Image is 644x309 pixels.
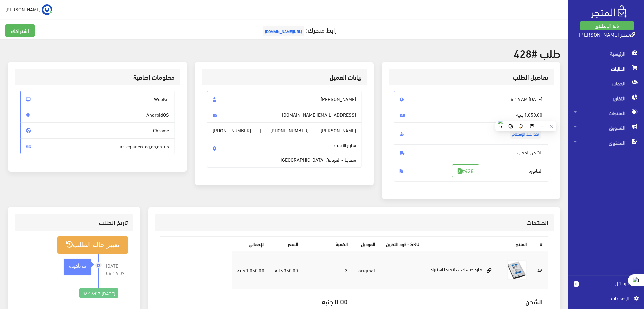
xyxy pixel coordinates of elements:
a: #428 [452,164,479,177]
h3: معلومات إضافية [20,74,175,80]
span: التسويق [574,120,639,135]
h3: تاريخ الطلب [20,219,128,226]
button: تغيير حالة الطلب [57,236,128,254]
span: [PERSON_NAME] - | [207,122,362,168]
a: التقارير [568,91,644,106]
h5: الشحن [358,298,543,305]
td: original [353,252,380,289]
th: الموديل [353,237,380,251]
span: الشحن المحلي [394,144,549,160]
a: 0 الرسائل [574,280,639,294]
span: 0 [574,281,579,287]
iframe: Drift Widget Chat Controller [8,263,34,288]
span: 1,050.00 جنيه [394,107,549,123]
a: رابط متجرك:[URL][DOMAIN_NAME] [261,23,337,36]
span: [DATE] 6:16 AM [394,91,549,107]
span: اﻹعدادات [579,294,628,302]
span: شارع الاستاد سفاجا - الغردقة, [GEOGRAPHIC_DATA] [281,134,356,163]
h5: 0.00 جنيه [309,298,348,305]
a: الطلبات [568,61,644,76]
a: الرئيسية [568,46,644,61]
span: الفاتورة [394,160,549,182]
a: اﻹعدادات [574,294,639,305]
span: Chrome [20,122,175,139]
td: هارد ديسك ٥٠٠ جيجا استيراد [425,252,501,289]
th: اﻹجمالي [232,237,270,251]
span: الرسائل [584,280,629,287]
span: ar-eg,ar,en-eg,en,en-us [20,138,175,154]
td: 1,050.00 جنيه [232,252,270,289]
span: WebKit [20,91,175,107]
span: الرئيسية [574,46,639,61]
a: باقة الإنطلاق [580,21,634,30]
th: الكمية [304,237,353,251]
h3: بيانات العميل [207,74,362,80]
h3: تفاصيل الطلب [394,74,549,80]
h3: المنتجات [160,219,548,226]
span: [PERSON_NAME] [207,91,362,107]
a: اشتراكك [5,24,35,37]
h2: طلب #428 [8,47,560,59]
span: التقارير [574,91,639,106]
span: العملاء [574,76,639,91]
a: المحتوى [568,135,644,150]
div: [DATE] 06:16:07 [79,288,118,298]
span: [PHONE_NUMBER] [270,127,309,134]
th: المنتج [425,237,532,251]
span: AndroidOS [20,107,175,123]
span: [EMAIL_ADDRESS][DOMAIN_NAME] [207,107,362,123]
th: السعر [270,237,304,251]
th: # [532,237,548,251]
td: 350.00 جنيه [270,252,304,289]
td: 3 [304,252,353,289]
span: المحتوى [574,135,639,150]
span: [URL][DOMAIN_NAME] [263,26,304,36]
span: [PERSON_NAME] [5,5,41,13]
a: العملاء [568,76,644,91]
span: [DATE] 06:16:07 [106,262,128,277]
span: [PHONE_NUMBER] [213,127,251,134]
th: SKU - كود التخزين [380,237,425,251]
img: . [591,5,627,18]
a: ... [PERSON_NAME] [5,4,52,15]
a: المنتجات [568,106,644,120]
strong: تم تأكيده [69,262,86,269]
td: 46 [532,252,548,289]
span: المنتجات [574,106,639,120]
img: ... [42,4,52,15]
span: الطلبات [574,61,639,76]
a: سنتر [PERSON_NAME] [579,29,635,39]
span: نقدا عند الإستلام [510,128,541,139]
